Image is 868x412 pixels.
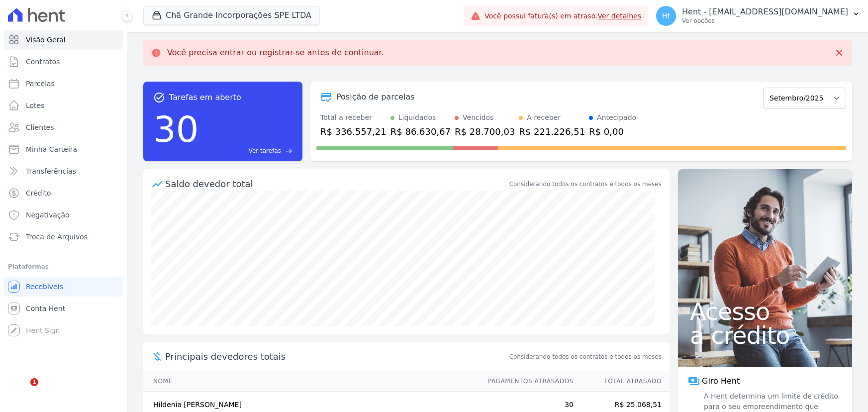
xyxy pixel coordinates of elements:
[4,277,123,297] a: Recebíveis
[165,177,507,191] div: Saldo devedor total
[320,112,386,123] div: Total a receber
[285,147,292,155] span: east
[690,300,840,323] span: Acesso
[26,79,55,89] span: Parcelas
[390,125,451,138] div: R$ 86.630,67
[702,375,740,387] span: Giro Hent
[455,125,515,138] div: R$ 28.700,03
[26,210,70,220] span: Negativação
[10,378,34,402] iframe: Intercom live chat
[597,112,636,123] div: Antecipado
[682,17,848,25] p: Ver opções
[398,112,436,123] div: Liquidados
[4,161,123,181] a: Transferências
[26,282,63,292] span: Recebíveis
[249,146,281,155] span: Ver tarefas
[4,139,123,159] a: Minha Carteira
[4,117,123,137] a: Clientes
[26,101,45,110] span: Lotes
[4,227,123,247] a: Troca de Arquivos
[26,188,51,198] span: Crédito
[589,125,636,138] div: R$ 0,00
[169,92,241,103] span: Tarefas em aberto
[4,30,123,50] a: Visão Geral
[519,125,585,138] div: R$ 221.226,51
[4,183,123,203] a: Crédito
[479,371,574,392] th: Pagamentos Atrasados
[30,378,38,386] span: 1
[509,180,662,189] div: Considerando todos os contratos e todos os meses
[26,304,65,313] span: Conta Hent
[153,92,165,103] span: task_alt
[26,232,88,242] span: Troca de Arquivos
[153,103,199,155] div: 30
[4,96,123,115] a: Lotes
[463,112,493,123] div: Vencidos
[527,112,561,123] div: A receber
[4,52,123,72] a: Contratos
[26,57,60,67] span: Contratos
[203,146,292,155] a: Ver tarefas east
[26,144,77,154] span: Minha Carteira
[648,2,868,30] button: Ht Hent - [EMAIL_ADDRESS][DOMAIN_NAME] Ver opções
[143,371,479,392] th: Nome
[26,122,54,132] span: Clientes
[8,261,119,273] div: Plataformas
[4,205,123,225] a: Negativação
[143,6,320,25] button: Chã Grande Incorporações SPE LTDA
[682,7,848,17] p: Hent - [EMAIL_ADDRESS][DOMAIN_NAME]
[597,12,641,20] a: Ver detalhes
[662,12,670,19] span: Ht
[574,371,670,392] th: Total Atrasado
[320,125,386,138] div: R$ 336.557,21
[26,166,76,176] span: Transferências
[167,48,384,58] p: Você precisa entrar ou registrar-se antes de continuar.
[26,35,66,45] span: Visão Geral
[4,74,123,94] a: Parcelas
[336,91,415,103] div: Posição de parcelas
[690,323,840,347] span: a crédito
[4,299,123,318] a: Conta Hent
[484,11,641,21] span: Você possui fatura(s) em atraso.
[165,350,507,363] span: Principais devedores totais
[509,352,662,361] span: Considerando todos os contratos e todos os meses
